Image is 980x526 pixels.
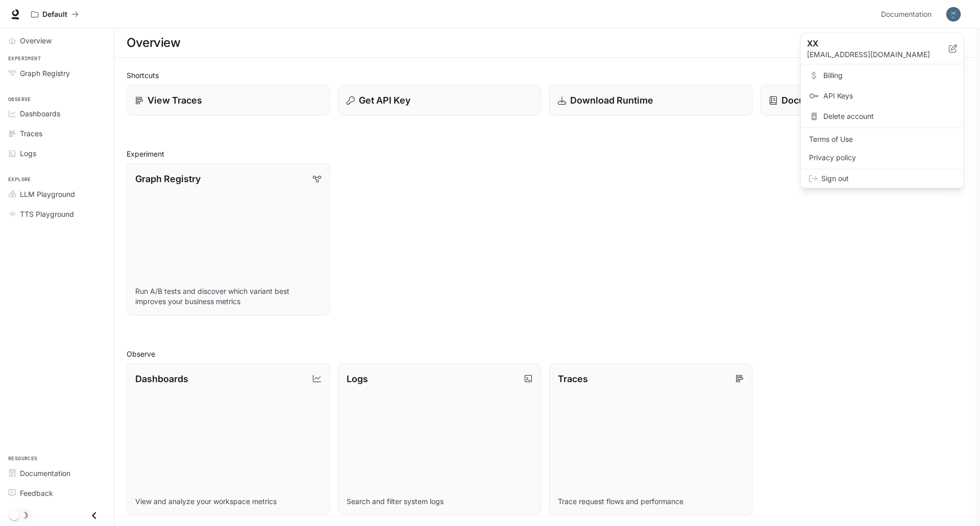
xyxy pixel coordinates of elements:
[803,130,961,148] a: Terms of Use
[823,111,955,121] span: Delete account
[803,148,961,167] a: Privacy policy
[823,91,955,101] span: API Keys
[823,70,955,81] span: Billing
[801,33,963,64] div: XX[EMAIL_ADDRESS][DOMAIN_NAME]
[803,87,961,105] a: API Keys
[821,173,955,184] span: Sign out
[807,37,933,49] p: XX
[801,169,963,188] div: Sign out
[807,49,949,60] p: [EMAIL_ADDRESS][DOMAIN_NAME]
[809,153,955,163] span: Privacy policy
[803,66,961,85] a: Billing
[803,107,961,126] div: Delete account
[809,134,955,144] span: Terms of Use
